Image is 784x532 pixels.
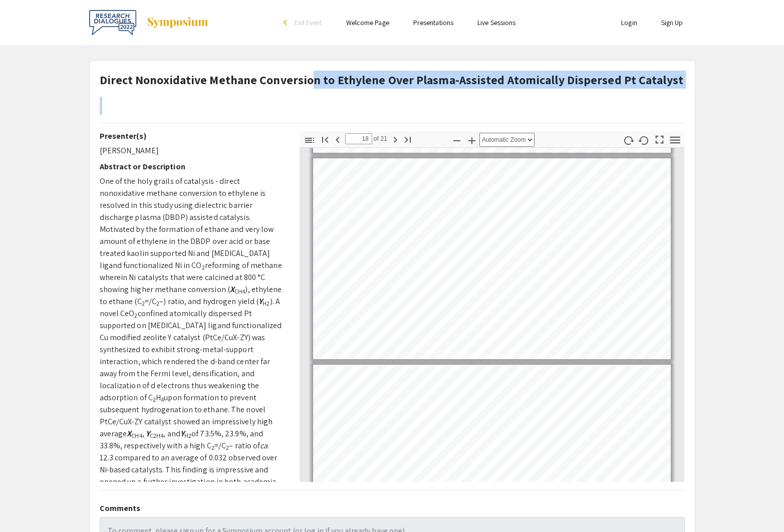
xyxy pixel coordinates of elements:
a: Presentations [413,18,453,27]
h2: Comments [100,503,685,513]
em: Y [146,428,150,439]
div: Page 18 [309,154,675,364]
button: Next Page [387,132,404,146]
sub: H2 [184,432,191,439]
button: Switch to Presentation Mode [651,131,668,146]
button: Zoom Out [448,133,465,147]
h2: Abstract or Description [100,162,285,171]
strong: Direct Nonoxidative Methane Conversion to Ethylene Over Plasma-Assisted Atomically Dispersed Pt C... [100,72,683,88]
div: arrow_back_ios [284,20,290,26]
a: Sign Up [661,18,683,27]
input: Page [345,133,372,144]
span: Exit Event [295,18,322,27]
img: Symposium by ForagerOne [146,17,209,29]
em: X [230,284,234,295]
sub: 2 [211,444,214,451]
a: Login [621,18,637,27]
button: Go to First Page [317,132,334,146]
span: of 21 [372,133,388,144]
sub: 2 [134,312,137,319]
select: Zoom [479,133,535,147]
sub: 2 [156,300,159,307]
img: UTC ReSEARCH Dialogues 2022 [89,10,136,35]
h2: Presenter(s) [100,131,285,141]
p: [PERSON_NAME] [100,145,285,157]
iframe: Chat [8,487,43,524]
sub: 2 [202,263,205,271]
p: One of the holy grails of catalysis - direct nonoxidative methane conversion to ethylene is resol... [100,175,285,500]
button: Zoom In [463,133,480,147]
a: Welcome Page [346,18,389,27]
button: Rotate Clockwise [620,133,637,147]
sub: 2 [142,300,145,307]
em: Y [258,296,263,307]
a: UTC ReSEARCH Dialogues 2022 [89,10,209,35]
button: Tools [666,133,683,147]
sub: H2 [263,300,270,307]
a: Live Sessions [477,18,515,27]
em: Y [180,428,184,439]
sub: 4 [161,396,164,403]
em: ca [260,440,268,451]
button: Rotate Counterclockwise [635,133,652,147]
button: Previous Page [329,132,346,146]
button: Go to Last Page [399,132,416,146]
sub: C2H4 [150,432,163,439]
sub: 2 [226,444,229,451]
sub: CH4 [234,288,245,295]
button: Toggle Sidebar [301,133,318,147]
em: X [127,428,131,439]
sub: 2 [153,396,156,403]
sub: CH4 [131,432,142,439]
